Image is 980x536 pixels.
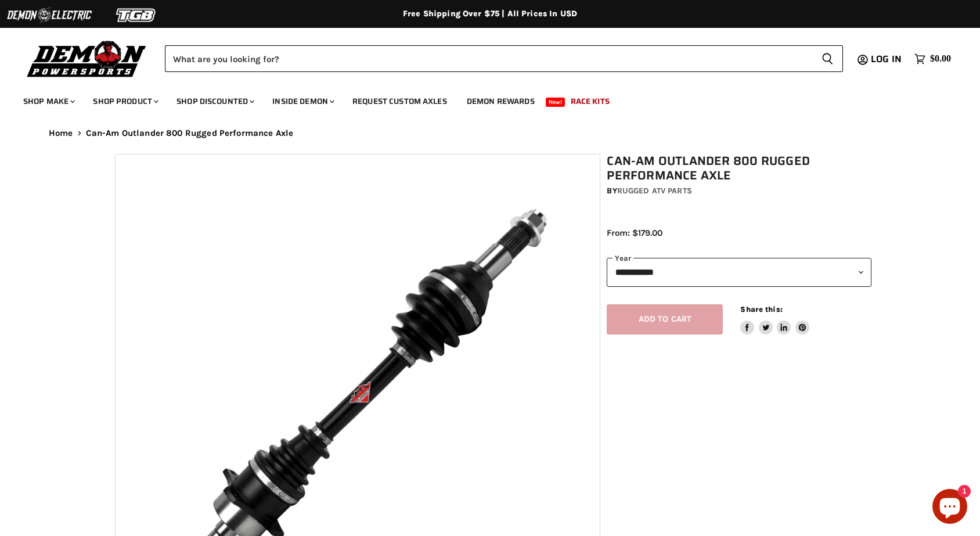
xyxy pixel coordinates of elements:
[607,185,871,197] div: by
[740,305,782,314] span: Share this:
[84,89,165,113] a: Shop Product
[23,38,150,79] img: Demon Powersports
[812,45,843,72] button: Search
[93,4,180,26] img: TGB Logo 2
[6,4,93,26] img: Demon Electric Logo 2
[617,186,692,196] a: Rugged ATV Parts
[607,154,871,183] h1: Can-Am Outlander 800 Rugged Performance Axle
[49,128,73,138] a: Home
[344,89,456,113] a: Request Custom Axles
[562,89,618,113] a: Race Kits
[929,489,971,527] inbox-online-store-chat: Shopify online store chat
[909,51,957,67] a: $0.00
[86,128,294,138] span: Can-Am Outlander 800 Rugged Performance Axle
[458,89,543,113] a: Demon Rewards
[264,89,341,113] a: Inside Demon
[168,89,261,113] a: Shop Discounted
[607,228,662,238] span: From: $179.00
[15,89,82,113] a: Shop Make
[866,54,909,64] a: Log in
[165,45,812,72] input: Search
[165,45,843,72] form: Product
[607,258,871,286] select: year
[740,304,809,335] aside: Share this:
[26,128,954,138] nav: Breadcrumbs
[15,85,948,113] ul: Main menu
[26,9,954,19] div: Free Shipping Over $75 | All Prices In USD
[930,53,951,64] span: $0.00
[546,98,565,107] span: New!
[871,52,902,66] span: Log in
